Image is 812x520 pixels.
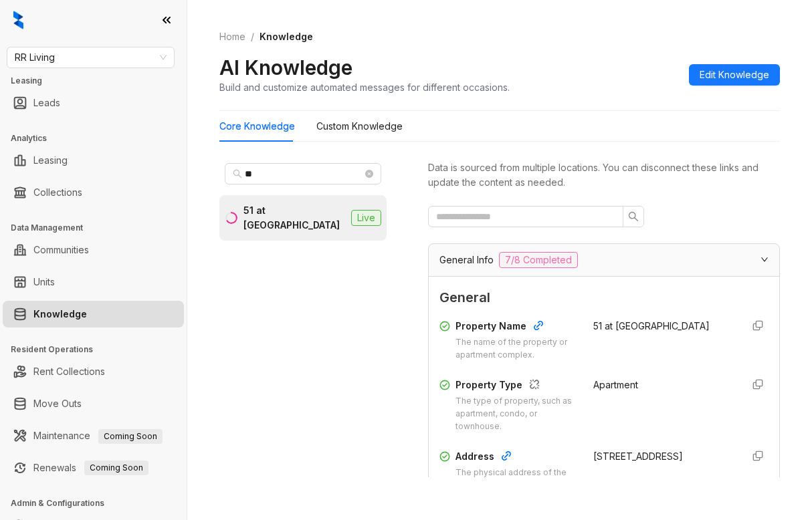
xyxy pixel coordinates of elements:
a: Home [217,29,248,44]
span: 51 at [GEOGRAPHIC_DATA] [593,320,710,332]
li: Move Outs [3,390,184,417]
div: Build and customize automated messages for different occasions. [219,80,510,94]
a: Knowledge [33,301,87,328]
li: Collections [3,179,184,206]
a: Collections [33,179,82,206]
h2: AI Knowledge [219,55,352,80]
li: Leasing [3,147,184,174]
div: Custom Knowledge [316,119,403,134]
div: [STREET_ADDRESS] [593,449,731,464]
div: Address [455,449,577,467]
h3: Admin & Configurations [11,497,187,509]
div: Property Name [455,319,577,336]
span: General [439,287,769,308]
a: Communities [33,237,89,263]
a: Move Outs [33,390,82,417]
a: RenewalsComing Soon [33,454,148,481]
span: close-circle [365,170,373,178]
li: Units [3,269,184,295]
a: Leasing [33,147,68,174]
a: Units [33,269,55,295]
div: Core Knowledge [219,119,295,134]
li: Communities [3,237,184,263]
a: Leads [33,90,60,116]
li: / [251,29,254,44]
div: The physical address of the property, including city, state, and postal code. [455,467,577,505]
div: The name of the property or apartment complex. [455,336,577,362]
div: 51 at [GEOGRAPHIC_DATA] [243,203,346,233]
div: General Info7/8 Completed [429,244,779,276]
span: Apartment [593,379,638,390]
button: Edit Knowledge [689,64,780,86]
span: RR Living [15,47,167,68]
span: search [233,169,242,178]
span: Coming Soon [98,429,163,444]
div: The type of property, such as apartment, condo, or townhouse. [455,395,577,433]
span: Edit Knowledge [700,68,769,82]
img: logo [13,11,23,29]
div: Property Type [455,378,577,395]
h3: Data Management [11,222,187,234]
div: Data is sourced from multiple locations. You can disconnect these links and update the content as... [428,160,780,190]
h3: Leasing [11,75,187,87]
li: Rent Collections [3,358,184,385]
span: Knowledge [260,31,313,42]
a: Rent Collections [33,358,105,385]
li: Maintenance [3,422,184,449]
h3: Resident Operations [11,344,187,356]
li: Leads [3,90,184,116]
span: expanded [760,255,769,263]
span: Live [351,210,381,226]
span: search [628,211,639,222]
h3: Analytics [11,132,187,144]
span: 7/8 Completed [499,252,578,268]
li: Knowledge [3,301,184,328]
span: Coming Soon [84,461,148,475]
span: General Info [439,253,494,267]
li: Renewals [3,454,184,481]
